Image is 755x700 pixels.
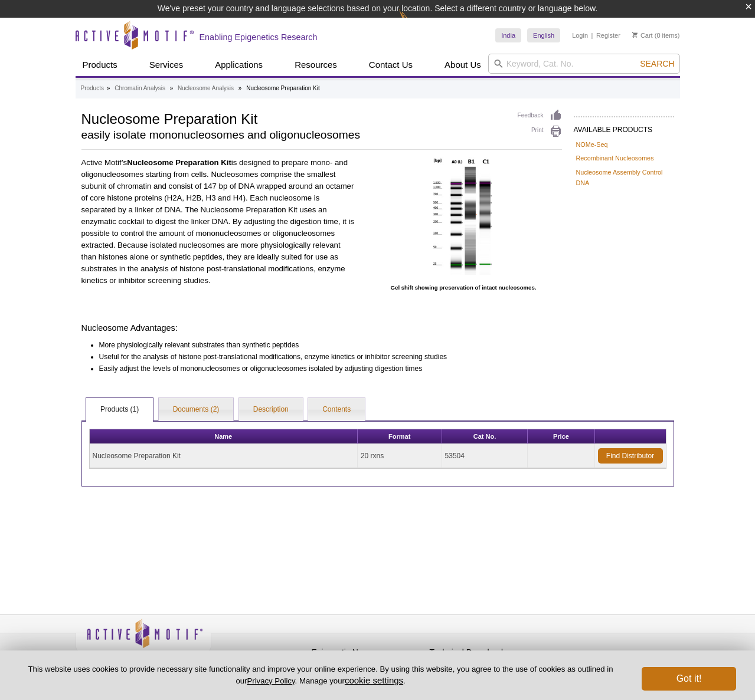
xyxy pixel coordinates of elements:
a: Chromatin Analysis [115,83,165,94]
a: Find Distributor [598,448,663,464]
th: Price [528,429,594,444]
img: Active Motif, [76,615,211,663]
a: Nucleosome Analysis [178,83,234,94]
td: 20 rxns [358,444,442,468]
li: Nucleosome Preparation Kit [246,85,320,91]
input: Keyword, Cat. No. [488,54,680,74]
a: Products [76,54,125,76]
a: India [495,28,521,42]
a: Privacy Policy [217,646,263,663]
a: Products (1) [86,398,153,422]
a: Cart [632,31,653,40]
strong: Gel shift showing preservation of intact nucleosomes. [391,284,537,291]
a: Applications [208,54,270,76]
img: Your Cart [632,32,638,38]
li: » [170,85,174,91]
p: This website uses cookies to provide necessary site functionality and improve your online experie... [19,664,622,686]
li: | [591,28,593,42]
a: Feedback [518,109,562,122]
li: » [107,85,110,91]
h4: Nucleosome Advantages: [81,323,562,333]
h1: Nucleosome Preparation Kit [81,109,506,127]
a: Nucleosome Assembly Control DNA [576,167,672,188]
strong: Nucleosome Preparation Kit [127,158,231,167]
a: Services [142,54,191,76]
h2: easily isolate mononucleosomes and oligonucleosomes [81,130,506,140]
img: Change Here [399,9,430,37]
th: Cat No. [442,429,528,444]
th: Name [90,429,358,444]
button: Search [636,58,678,69]
a: Documents (2) [159,398,234,422]
table: Click to Verify - This site chose Symantec SSL for secure e-commerce and confidential communicati... [548,636,636,662]
h4: Technical Downloads [430,648,542,658]
h2: Enabling Epigenetics Research [200,32,318,42]
li: More physiologically relevant substrates than synthetic peptides [99,339,551,351]
a: Privacy Policy [247,676,295,685]
p: Active Motif’s is designed to prepare mono- and oligonucleosomes starting from cells. Nucleosomes... [81,157,357,287]
li: » [238,85,242,91]
li: (0 items) [632,28,680,42]
th: Format [358,429,442,444]
a: Description [239,398,303,422]
a: NOMe-Seq [576,139,608,150]
span: Search [640,59,674,68]
a: Contents [308,398,365,422]
li: Easily adjust the levels of mononucleosomes or oligonucleosomes isolated by adjusting digestion t... [99,363,551,374]
a: Resources [287,54,344,76]
a: Products [81,83,104,94]
button: Got it! [642,667,736,691]
a: Register [596,31,620,40]
img: Nucleosome Preparation Kit preserves intact nucleosomes. [427,157,499,275]
td: 53504 [442,444,528,468]
a: Recombinant Nucleosomes [576,153,654,163]
a: Login [572,31,588,40]
a: Contact Us [362,54,420,76]
button: cookie settings [345,675,403,685]
li: Useful for the analysis of histone post-translational modifications, enzyme kinetics or inhibitor... [99,351,551,363]
h2: AVAILABLE PRODUCTS [574,116,674,137]
a: Print [518,125,562,138]
a: About Us [437,54,488,76]
a: English [527,28,560,42]
td: Nucleosome Preparation Kit [90,444,358,468]
h4: Epigenetic News [312,648,424,658]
